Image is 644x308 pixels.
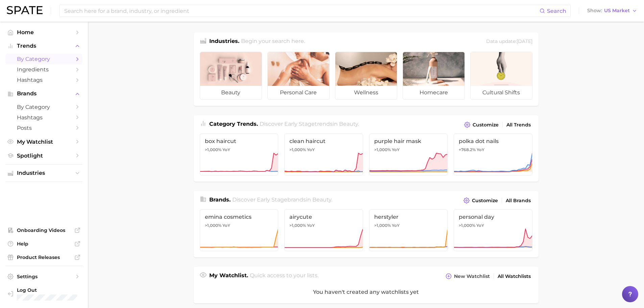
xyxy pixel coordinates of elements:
span: YoY [307,223,315,228]
a: personal day>1,000% YoY [454,209,532,251]
span: Customize [473,122,499,128]
span: Industries [17,170,71,176]
img: SPATE [7,6,43,14]
span: purple hair mask [374,138,443,144]
span: >1,000% [205,147,221,152]
a: Product Releases [5,252,82,262]
a: Help [5,239,82,249]
span: Onboarding Videos [17,227,71,233]
span: emina cosmetics [205,214,273,220]
span: homecare [403,86,464,99]
input: Search here for a brand, industry, or ingredient [64,5,540,17]
span: Posts [17,125,71,131]
button: Trends [5,41,82,51]
a: by Category [5,54,82,64]
a: Home [5,27,82,38]
a: polka dot nails+768.2% YoY [454,134,532,175]
span: Hashtags [17,77,71,83]
span: All Watchlists [498,274,531,279]
span: clean haircut [289,138,358,144]
a: Hashtags [5,75,82,85]
span: wellness [335,86,397,99]
span: Brands . [209,196,231,203]
a: Onboarding Videos [5,225,82,235]
span: Search [547,8,566,14]
a: Posts [5,123,82,133]
span: Trends [17,43,71,49]
a: cultural shifts [470,52,532,100]
div: You haven't created any watchlists yet [194,281,539,303]
h2: Quick access to your lists. [250,271,318,281]
span: YoY [477,147,484,152]
button: Customize [462,120,500,129]
span: >1,000% [289,223,306,228]
a: box haircut>1,000% YoY [200,134,279,175]
span: Discover Early Stage brands in . [232,196,332,203]
a: All Trends [505,120,532,129]
span: +768.2% [459,147,476,152]
span: Hashtags [17,114,71,121]
span: Brands [17,91,71,97]
a: airycute>1,000% YoY [284,209,363,251]
a: Log out. Currently logged in with e-mail rliang@murad.com. [5,285,82,303]
span: YoY [476,223,484,228]
span: YoY [392,147,400,152]
span: All Brands [506,198,531,204]
span: US Market [604,9,630,13]
a: My Watchlist [5,137,82,147]
span: Spotlight [17,152,71,159]
div: Data update: [DATE] [486,37,532,46]
a: clean haircut>1,000% YoY [284,134,363,175]
span: airycute [289,214,358,220]
a: homecare [403,52,465,100]
span: Help [17,241,71,247]
h1: Industries. [209,37,239,46]
span: by Category [17,56,71,62]
span: beauty [312,196,331,203]
span: YoY [222,223,230,228]
span: >1,000% [205,223,221,228]
span: >1,000% [459,223,475,228]
button: New Watchlist [444,271,491,281]
span: Log Out [17,287,77,293]
span: Settings [17,274,71,280]
span: Home [17,29,71,35]
span: Ingredients [17,66,71,73]
span: beauty [339,121,358,127]
a: wellness [335,52,397,100]
span: Discover Early Stage trends in . [260,121,359,127]
span: cultural shifts [471,86,532,99]
a: purple hair mask>1,000% YoY [369,134,448,175]
span: personal day [459,214,527,220]
span: Customize [472,198,498,204]
span: herstyler [374,214,443,220]
a: Spotlight [5,150,82,161]
a: Ingredients [5,64,82,75]
a: by Category [5,102,82,112]
button: ShowUS Market [586,6,639,15]
span: My Watchlist [17,139,71,145]
a: beauty [200,52,262,100]
a: Settings [5,271,82,282]
button: Customize [462,196,499,205]
a: personal care [267,52,330,100]
h2: Begin your search here. [241,37,305,46]
span: Product Releases [17,254,71,260]
span: YoY [307,147,315,152]
a: All Brands [504,196,532,205]
a: Hashtags [5,112,82,123]
span: Category Trends . [209,121,258,127]
span: >1,000% [374,147,391,152]
span: personal care [268,86,329,99]
span: YoY [392,223,400,228]
button: Industries [5,168,82,178]
span: >1,000% [374,223,391,228]
span: Show [587,9,602,13]
button: Brands [5,89,82,99]
span: beauty [200,86,262,99]
a: herstyler>1,000% YoY [369,209,448,251]
span: YoY [222,147,230,152]
span: >1,000% [289,147,306,152]
h1: My Watchlist. [209,271,248,281]
a: All Watchlists [496,272,532,281]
